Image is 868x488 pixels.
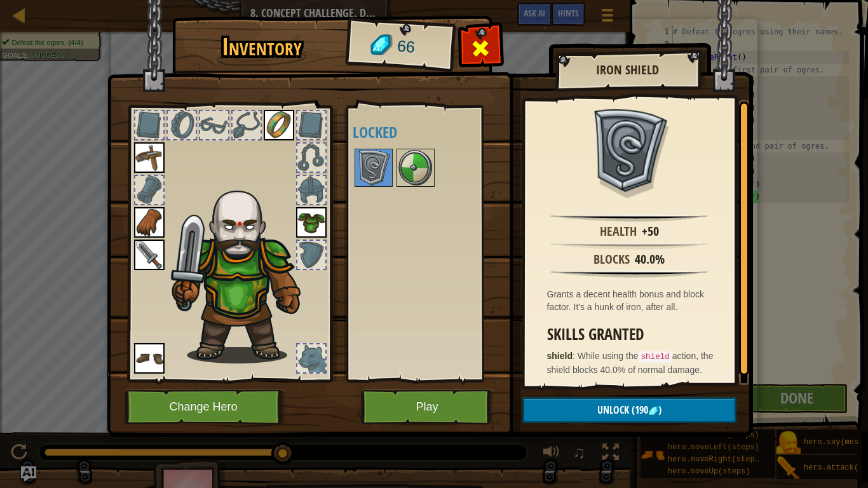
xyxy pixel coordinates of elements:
[356,150,391,186] img: portrait.png
[642,222,659,241] div: +50
[547,351,714,375] span: While using the action, the shield blocks 40.0% of normal damage.
[134,207,165,238] img: portrait.png
[597,403,629,417] span: Unlock
[547,288,718,313] div: Grants a decent health bonus and block factor. It's a hunk of iron, after all.
[550,214,707,222] img: hr.png
[396,35,416,59] span: 66
[361,390,494,424] button: Play
[658,403,661,417] span: )
[125,390,286,424] button: Change Hero
[550,242,707,250] img: hr.png
[600,222,637,241] div: Health
[547,326,718,343] h3: Skills Granted
[568,63,688,77] h2: Iron Shield
[593,250,630,269] div: Blocks
[166,179,322,363] img: goliath_hair.png
[573,351,578,361] span: :
[353,124,503,140] h4: Locked
[550,270,707,278] img: hr.png
[134,142,165,173] img: portrait.png
[398,150,433,186] img: portrait.png
[629,403,648,417] span: (190
[635,250,665,269] div: 40.0%
[134,343,165,374] img: portrait.png
[296,207,327,238] img: portrait.png
[588,109,670,192] img: portrait.png
[181,34,343,60] h1: Inventory
[522,397,736,423] button: Unlock(190)
[638,351,672,363] code: shield
[648,406,658,416] img: gem.png
[547,351,573,361] strong: shield
[134,240,165,270] img: portrait.png
[264,110,294,140] img: portrait.png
